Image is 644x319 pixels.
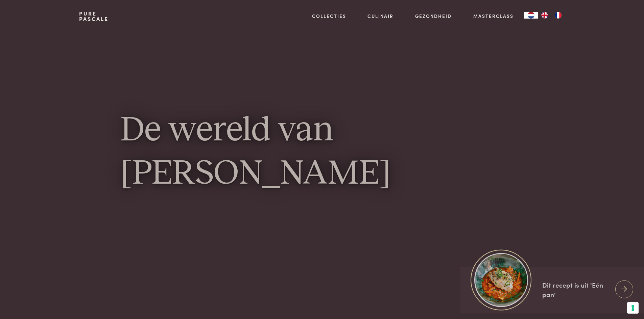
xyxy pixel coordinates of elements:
a: Masterclass [473,12,514,20]
a: NL [524,12,538,19]
div: Language [524,12,538,19]
a: Collecties [312,12,346,20]
h1: De wereld van [PERSON_NAME] [121,109,524,195]
a: EN [538,12,551,19]
a: PurePascale [79,11,109,22]
ul: Language list [538,12,565,19]
div: Dit recept is uit 'Eén pan' [542,280,610,299]
img: https://admin.purepascale.com/wp-content/uploads/2025/08/home_recept_link.jpg [474,253,528,307]
a: Culinair [367,12,393,20]
button: Uw voorkeuren voor toestemming voor trackingtechnologieën [627,302,639,314]
aside: Language selected: Nederlands [524,12,565,19]
a: Gezondheid [415,12,452,20]
a: FR [551,12,565,19]
a: https://admin.purepascale.com/wp-content/uploads/2025/08/home_recept_link.jpg Dit recept is uit '... [460,267,644,313]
